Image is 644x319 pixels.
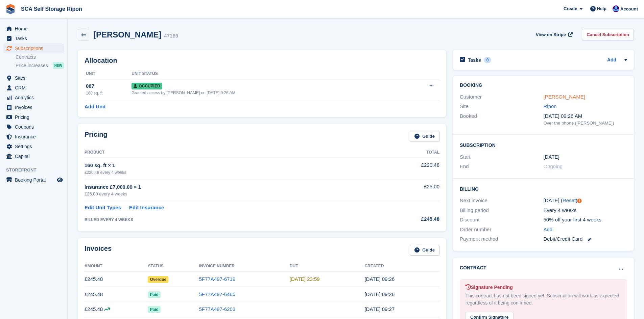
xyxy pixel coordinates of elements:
a: menu [3,122,64,132]
span: Help [597,5,606,12]
a: menu [3,24,64,33]
div: 160 sq. ft × 1 [85,162,373,169]
span: Invoices [15,103,55,112]
span: Ongoing [544,163,563,169]
th: Invoice Number [199,261,290,272]
td: £245.48 [85,272,148,287]
span: View on Stripe [536,31,566,38]
time: 2025-08-15 08:26:48 UTC [364,276,395,282]
a: SCA Self Storage Ripon [18,3,85,15]
span: Coupons [15,122,55,132]
h2: Contract [460,264,486,271]
div: Debit/Credit Card [544,235,627,243]
span: Capital [15,152,55,161]
div: 087 [86,82,132,90]
h2: Billing [460,185,627,192]
div: 50% off your first 4 weeks [544,216,627,224]
a: Price increases NEW [16,62,64,69]
div: [DATE] ( ) [544,197,627,205]
a: 5F77A497-6203 [199,306,236,312]
span: Account [620,6,638,12]
h2: Pricing [85,131,108,142]
th: Product [85,147,373,158]
h2: Subscription [460,141,627,148]
td: £245.48 [85,302,148,317]
div: 160 sq. ft [86,90,132,96]
div: Billing period [460,207,543,214]
a: menu [3,112,64,122]
a: 5F77A497-6465 [199,291,236,297]
a: menu [3,34,64,43]
a: Add [607,56,616,64]
time: 2024-07-19 00:00:00 UTC [544,153,559,161]
span: Subscriptions [15,44,55,53]
div: Customer [460,93,543,101]
th: Status [148,261,199,272]
span: Overdue [148,276,168,283]
div: Insurance £7,000.00 × 1 [85,183,373,191]
h2: Allocation [85,57,439,64]
h2: Invoices [85,245,112,256]
span: Create [564,5,577,12]
th: Amount [85,261,148,272]
div: Site [460,103,543,110]
span: Settings [15,142,55,151]
span: Booking Portal [15,175,55,185]
td: £25.00 [373,179,439,201]
th: Due [290,261,365,272]
a: menu [3,93,64,102]
span: Sites [15,73,55,83]
span: CRM [15,83,55,92]
a: menu [3,103,64,112]
div: £245.48 [373,215,439,223]
th: Unit Status [132,69,402,79]
div: This contract has not been signed yet. Subscription will work as expected regardless of it being ... [466,292,621,307]
a: Guide [410,245,439,256]
th: Total [373,147,439,158]
div: Signature Pending [466,284,621,291]
span: Analytics [15,93,55,102]
a: Add Unit [85,103,105,111]
a: Contracts [16,54,64,60]
div: Over the phone ([PERSON_NAME]) [544,120,627,127]
span: Insurance [15,132,55,141]
div: Start [460,153,543,161]
a: [PERSON_NAME] [544,94,585,100]
span: Tasks [15,34,55,43]
h2: Tasks [468,57,481,63]
a: menu [3,83,64,92]
a: menu [3,132,64,141]
span: Pricing [15,112,55,122]
a: Ripon [544,103,557,109]
span: Price increases [16,62,48,69]
a: menu [3,73,64,83]
img: stora-icon-8386f47178a22dfd0bd8f6a31ec36ba5ce8667c1dd55bd0f319d3a0aa187defe.svg [5,4,16,14]
a: 5F77A497-6719 [199,276,236,282]
time: 2025-06-20 08:27:09 UTC [364,306,395,312]
a: Edit Insurance [129,204,164,212]
td: £220.48 [373,158,439,179]
a: menu [3,175,64,185]
img: Sarah Race [613,5,619,12]
div: End [460,163,543,170]
time: 2025-07-18 08:26:42 UTC [364,291,395,297]
a: Edit Unit Types [85,204,121,212]
div: 47166 [164,32,178,40]
td: £245.48 [85,287,148,302]
div: 0 [484,57,492,63]
div: Granted access by [PERSON_NAME] on [DATE] 9:26 AM [132,90,402,96]
div: Every 4 weeks [544,207,627,214]
a: Add [544,226,553,234]
div: NEW [53,62,64,69]
a: menu [3,152,64,161]
a: View on Stripe [533,29,574,40]
div: £220.48 every 4 weeks [85,169,373,176]
time: 2025-08-15 22:59:59 UTC [290,276,320,282]
a: menu [3,142,64,151]
a: Preview store [56,176,64,184]
div: Next invoice [460,197,543,205]
a: Confirm Signature [466,310,513,316]
div: Order number [460,226,543,234]
div: Tooltip anchor [576,198,582,204]
h2: Booking [460,83,627,88]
